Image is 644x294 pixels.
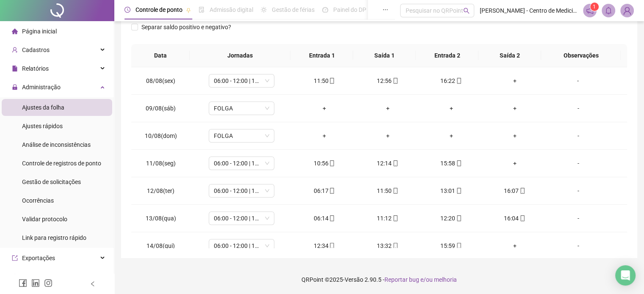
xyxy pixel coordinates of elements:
[214,129,269,142] span: FOLGA
[22,104,64,111] span: Ajustes da folha
[90,281,96,287] span: left
[22,28,57,35] span: Página inicial
[261,7,267,13] span: sun
[22,255,55,261] span: Exportações
[455,243,462,249] span: mobile
[145,132,177,139] span: 10/08(dom)
[392,160,398,166] span: mobile
[621,4,633,17] img: 84904
[328,215,335,221] span: mobile
[363,104,413,113] div: +
[426,131,476,140] div: +
[22,141,91,148] span: Análise de inconsistências
[146,77,175,84] span: 08/08(sex)
[328,78,335,84] span: mobile
[382,7,388,13] span: ellipsis
[363,76,413,85] div: 12:56
[146,242,175,249] span: 14/08(qui)
[426,186,476,195] div: 13:01
[299,159,349,168] div: 10:56
[22,160,101,167] span: Controle de registros de ponto
[605,7,612,14] span: bell
[210,6,253,13] span: Admissão digital
[214,239,269,252] span: 06:00 - 12:00 | 13:00 - 16:00
[519,188,525,194] span: mobile
[22,65,49,72] span: Relatórios
[214,102,269,115] span: FOLGA
[290,44,353,67] th: Entrada 1
[22,216,67,223] span: Validar protocolo
[135,6,182,13] span: Controle de ponto
[455,188,462,194] span: mobile
[333,6,366,13] span: Painel do DP
[553,214,603,223] div: -
[593,4,596,10] span: 1
[363,131,413,140] div: +
[131,44,190,67] th: Data
[299,104,349,113] div: +
[490,159,540,168] div: +
[541,44,621,67] th: Observações
[426,241,476,250] div: 15:59
[392,78,398,84] span: mobile
[22,197,54,204] span: Ocorrências
[22,179,81,185] span: Gestão de solicitações
[490,104,540,113] div: +
[490,186,540,195] div: 16:07
[553,131,603,140] div: -
[214,157,269,170] span: 06:00 - 12:00 | 13:00 - 16:00
[12,66,18,71] span: file
[299,76,349,85] div: 11:50
[519,215,525,221] span: mobile
[124,7,130,13] span: clock-circle
[299,241,349,250] div: 12:34
[490,76,540,85] div: +
[363,159,413,168] div: 12:14
[22,123,63,129] span: Ajustes rápidos
[426,214,476,223] div: 12:20
[214,184,269,197] span: 06:00 - 12:00 | 13:00 - 16:00
[146,105,176,112] span: 09/08(sáb)
[553,76,603,85] div: -
[363,186,413,195] div: 11:50
[138,22,235,32] span: Separar saldo positivo e negativo?
[22,273,53,280] span: Integrações
[463,8,470,14] span: search
[490,131,540,140] div: +
[416,44,478,67] th: Entrada 2
[44,279,53,287] span: instagram
[426,159,476,168] div: 15:58
[363,214,413,223] div: 11:12
[214,212,269,225] span: 06:00 - 12:00 | 13:00 - 16:00
[146,215,176,222] span: 13/08(qua)
[455,78,462,84] span: mobile
[490,241,540,250] div: +
[353,44,416,67] th: Saída 1
[392,188,398,194] span: mobile
[147,187,174,194] span: 12/08(ter)
[214,74,269,87] span: 06:00 - 12:00 | 13:00 - 15:00
[384,276,457,283] span: Reportar bug e/ou melhoria
[299,214,349,223] div: 06:14
[426,104,476,113] div: +
[272,6,315,13] span: Gestão de férias
[548,51,614,60] span: Observações
[22,47,50,53] span: Cadastros
[328,188,335,194] span: mobile
[455,215,462,221] span: mobile
[553,104,603,113] div: -
[590,3,599,11] sup: 1
[322,7,328,13] span: dashboard
[490,214,540,223] div: 16:04
[19,279,27,287] span: facebook
[12,47,18,53] span: user-add
[615,265,636,286] div: Open Intercom Messenger
[12,255,18,261] span: export
[345,276,363,283] span: Versão
[553,186,603,195] div: -
[22,234,86,241] span: Link para registro rápido
[22,84,61,91] span: Administração
[31,279,40,287] span: linkedin
[478,44,541,67] th: Saída 2
[190,44,290,67] th: Jornadas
